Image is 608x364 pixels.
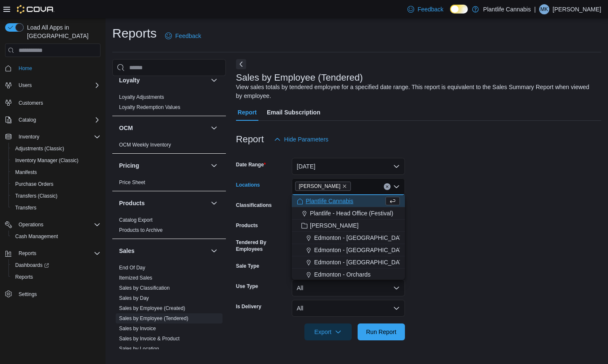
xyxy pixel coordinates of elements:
[119,141,171,148] span: OCM Weekly Inventory
[12,272,100,282] span: Reports
[112,92,226,116] div: Loyalty
[175,32,201,40] span: Feedback
[19,117,36,123] span: Catalog
[112,177,226,191] div: Pricing
[15,98,46,108] a: Customers
[15,132,100,142] span: Inventory
[209,246,219,256] button: Sales
[119,325,156,332] span: Sales by Invoice
[12,272,36,282] a: Reports
[209,198,219,208] button: Products
[292,195,405,207] button: Plantlife Cannabis
[119,285,170,291] span: Sales by Classification
[119,76,140,84] h3: Loyalty
[15,220,100,230] span: Operations
[15,233,58,240] span: Cash Management
[119,199,145,207] h3: Products
[12,155,82,166] a: Inventory Manager (Classic)
[19,291,37,298] span: Settings
[450,5,468,14] input: Dark Mode
[119,104,180,110] a: Loyalty Redemption Values
[236,59,246,69] button: Next
[15,63,35,73] a: Home
[119,247,207,255] button: Sales
[24,23,100,40] span: Load All Apps in [GEOGRAPHIC_DATA]
[2,131,104,143] button: Inventory
[15,204,36,211] span: Transfers
[2,247,104,259] button: Reports
[8,202,104,214] button: Transfers
[12,191,100,201] span: Transfers (Classic)
[236,73,363,83] h3: Sales by Employee (Tendered)
[15,181,54,187] span: Purchase Orders
[119,104,180,111] span: Loyalty Redemption Values
[306,197,353,205] span: Plantlife Cannabis
[12,167,40,177] a: Manifests
[292,300,405,317] button: All
[292,220,405,232] button: [PERSON_NAME]
[358,323,405,340] button: Run Report
[209,160,219,171] button: Pricing
[119,265,145,271] a: End Of Day
[12,231,61,242] a: Cash Management
[2,219,104,231] button: Operations
[8,143,104,155] button: Adjustments (Classic)
[236,283,258,290] label: Use Type
[292,244,405,256] button: Edmonton - [GEOGRAPHIC_DATA]
[119,275,152,281] a: Itemized Sales
[119,264,145,271] span: End Of Day
[267,104,320,121] span: Email Subscription
[112,25,157,42] h1: Reports
[15,80,35,90] button: Users
[15,132,43,142] button: Inventory
[292,158,405,175] button: [DATE]
[15,169,37,176] span: Manifests
[119,295,149,302] span: Sales by Day
[15,274,33,280] span: Reports
[236,303,261,310] label: Is Delivery
[119,247,135,255] h3: Sales
[292,207,405,220] button: Plantlife - Head Office (Festival)
[112,140,226,153] div: OCM
[314,234,408,242] span: Edmonton - [GEOGRAPHIC_DATA]
[2,79,104,91] button: Users
[5,59,100,322] nav: Complex example
[119,161,139,170] h3: Pricing
[119,161,207,170] button: Pricing
[540,4,548,14] span: MK
[119,285,170,291] a: Sales by Classification
[15,115,39,125] button: Catalog
[15,262,49,269] span: Dashboards
[119,76,207,84] button: Loyalty
[119,295,149,301] a: Sales by Day
[8,190,104,202] button: Transfers (Classic)
[314,258,408,266] span: Edmonton - [GEOGRAPHIC_DATA]
[119,346,159,352] a: Sales by Location
[19,250,36,257] span: Reports
[12,203,100,213] span: Transfers
[119,227,163,233] a: Products to Archive
[236,263,259,269] label: Sale Type
[12,203,40,213] a: Transfers
[292,269,405,281] button: Edmonton - Orchards
[112,215,226,239] div: Products
[309,323,347,340] span: Export
[366,328,396,336] span: Run Report
[12,179,57,189] a: Purchase Orders
[418,5,443,14] span: Feedback
[236,222,258,229] label: Products
[15,80,100,90] span: Users
[15,289,40,299] a: Settings
[12,191,61,201] a: Transfers (Classic)
[12,144,68,154] a: Adjustments (Classic)
[292,232,405,244] button: Edmonton - [GEOGRAPHIC_DATA]
[284,135,328,144] span: Hide Parameters
[384,183,391,190] button: Clear input
[2,114,104,126] button: Catalog
[8,259,104,271] a: Dashboards
[450,14,451,14] span: Dark Mode
[292,280,405,296] button: All
[19,133,39,140] span: Inventory
[119,326,156,331] a: Sales by Invoice
[12,167,100,177] span: Manifests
